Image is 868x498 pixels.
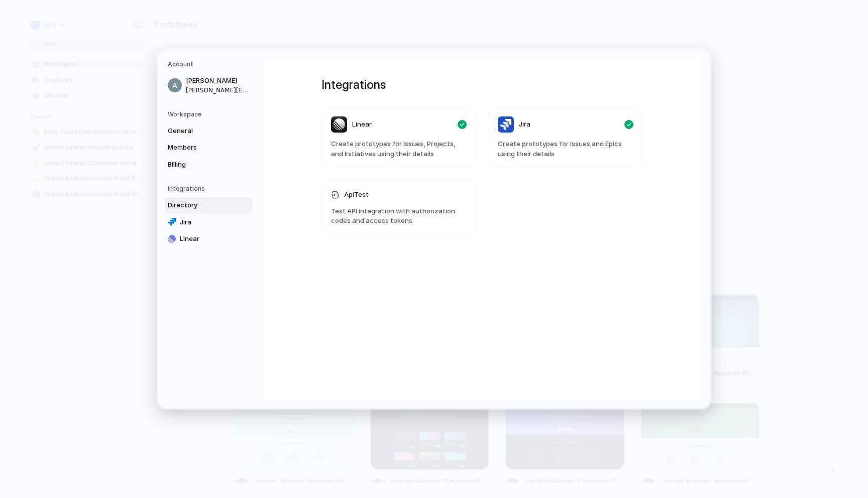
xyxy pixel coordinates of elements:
[352,119,372,130] span: Linear
[168,109,252,118] h5: Workspace
[186,85,250,94] span: [PERSON_NAME][EMAIL_ADDRESS][DOMAIN_NAME]
[165,73,252,98] a: [PERSON_NAME][PERSON_NAME][EMAIL_ADDRESS][DOMAIN_NAME]
[168,184,252,193] h5: Integrations
[168,143,232,153] span: Members
[331,206,467,225] span: Test API integration with authorization codes and access tokens
[165,156,252,172] a: Billing
[186,76,250,86] span: [PERSON_NAME]
[165,122,252,139] a: General
[165,214,252,230] a: Jira
[344,190,369,200] span: ApiTest
[519,119,530,130] span: Jira
[321,76,643,94] h1: Integrations
[180,217,244,227] span: Jira
[165,231,252,247] a: Linear
[165,197,252,213] a: Directory
[168,126,232,136] span: General
[168,200,232,210] span: Directory
[498,139,633,159] span: Create prototypes for Issues and Epics using their details
[168,60,252,69] h5: Account
[180,234,244,244] span: Linear
[331,139,467,159] span: Create prototypes for Issues, Projects, and Initiatives using their details
[168,159,232,169] span: Billing
[165,140,252,156] a: Members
